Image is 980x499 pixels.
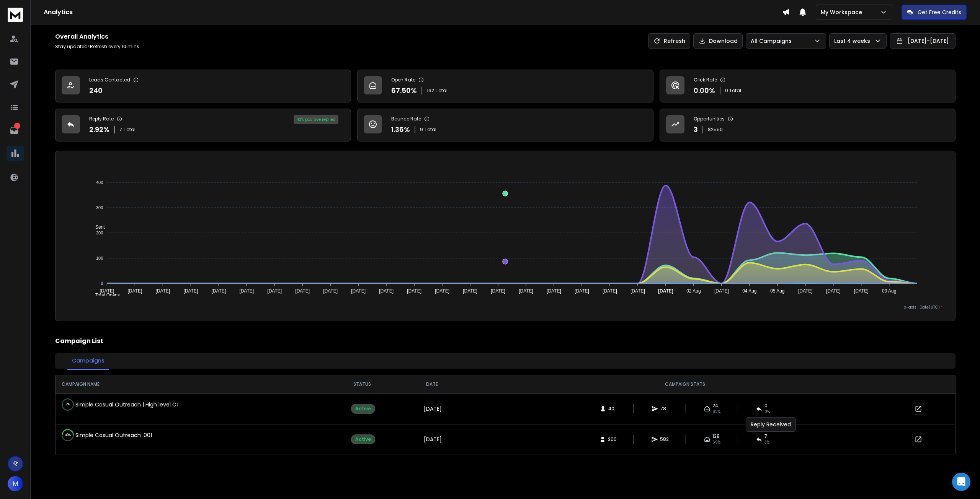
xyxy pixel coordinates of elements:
p: Open Rate [391,77,415,83]
th: CAMPAIGN STATS [463,375,906,393]
tspan: 100 [96,256,103,260]
tspan: [DATE] [407,288,421,294]
tspan: 09 Aug [882,288,896,294]
span: 200 [608,436,617,442]
span: 78 [660,406,668,412]
a: Reply Rate2.92%7Total43% positive replies [55,109,351,141]
p: $ 2550 [708,127,723,133]
span: 162 [427,88,434,94]
button: Refresh [648,33,690,49]
button: [DATE]-[DATE] [890,33,955,49]
tspan: [DATE] [658,288,673,294]
tspan: [DATE] [547,288,561,294]
tspan: 02 Aug [686,288,701,294]
tspan: 200 [96,231,103,235]
a: 1 [7,123,22,138]
button: Get Free Credits [902,5,967,20]
tspan: [DATE] [603,288,617,294]
p: Refresh [664,37,685,45]
p: Download [709,37,738,45]
button: M [8,476,23,491]
p: Leads Contacted [89,77,130,83]
a: Opportunities3$2550 [660,109,955,141]
tspan: [DATE] [295,288,310,294]
p: 3 [694,124,698,135]
tspan: [DATE] [463,288,477,294]
tspan: [DATE] [575,288,589,294]
p: 240 [89,85,103,96]
span: 3 % [764,439,769,445]
button: Download [693,33,743,49]
div: Open Intercom Messenger [952,473,970,491]
span: Total [436,88,448,94]
tspan: [DATE] [128,288,142,294]
tspan: [DATE] [630,288,645,294]
tspan: [DATE] [323,288,338,294]
th: STATUS [324,375,400,393]
p: All Campaigns [751,37,795,45]
p: Opportunities [694,116,725,122]
p: My Workspace [821,8,865,16]
h1: Analytics [44,8,782,17]
tspan: [DATE] [798,288,813,294]
span: 582 [660,436,669,442]
img: logo [8,8,23,22]
p: Bounce Rate [391,116,421,122]
div: Reply Received [746,417,796,432]
span: Total [425,127,436,133]
a: Open Rate67.50%162Total [357,70,653,102]
span: 7 [119,127,122,133]
tspan: 400 [96,180,103,185]
p: 0.00 % [694,85,715,96]
span: 40 [608,406,616,412]
tspan: [DATE] [714,288,729,294]
a: Click Rate0.00%0 Total [660,70,955,102]
span: 24 [712,403,718,409]
tspan: [DATE] [184,288,198,294]
div: 43 % positive replies [294,115,338,124]
tspan: 0 [101,281,103,286]
td: [DATE] [400,424,463,455]
tspan: [DATE] [491,288,505,294]
p: 2 % [66,401,70,408]
div: Active [351,434,375,444]
tspan: 04 Aug [742,288,756,294]
button: Campaigns [67,352,109,370]
h1: Overall Analytics [55,32,140,41]
h2: Campaign List [55,336,955,346]
span: 138 [712,433,720,439]
p: Get Free Credits [918,8,961,16]
a: Leads Contacted240 [55,70,351,102]
span: 0 [764,403,768,409]
span: 0 % [764,409,770,415]
tspan: 05 Aug [770,288,784,294]
span: 9 [420,127,423,133]
span: 62 % [712,409,720,415]
p: 1.36 % [391,124,410,135]
p: x-axis : Date(UTC) [68,304,943,310]
tspan: [DATE] [854,288,869,294]
tspan: [DATE] [379,288,394,294]
span: Total [124,127,136,133]
p: Click Rate [694,77,717,83]
p: Stay updated! Refresh every 10 mins. [55,44,140,50]
span: 7 [764,433,767,439]
tspan: [DATE] [826,288,841,294]
p: 49 % [65,431,71,439]
p: 1 [14,123,20,129]
tspan: [DATE] [240,288,254,294]
tspan: 300 [96,205,103,210]
tspan: [DATE] [267,288,282,294]
p: 2.92 % [89,124,109,135]
p: Reply Rate [89,116,114,122]
th: DATE [400,375,463,393]
tspan: [DATE] [212,288,226,294]
tspan: [DATE] [351,288,366,294]
span: Total Opens [90,293,120,298]
th: CAMPAIGN NAME [56,375,324,393]
span: 69 % [712,439,720,445]
p: 67.50 % [391,85,417,96]
td: Simple Casual Outreach | High level Contacts | Body (Copy) | Objective : Reply [56,394,178,415]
